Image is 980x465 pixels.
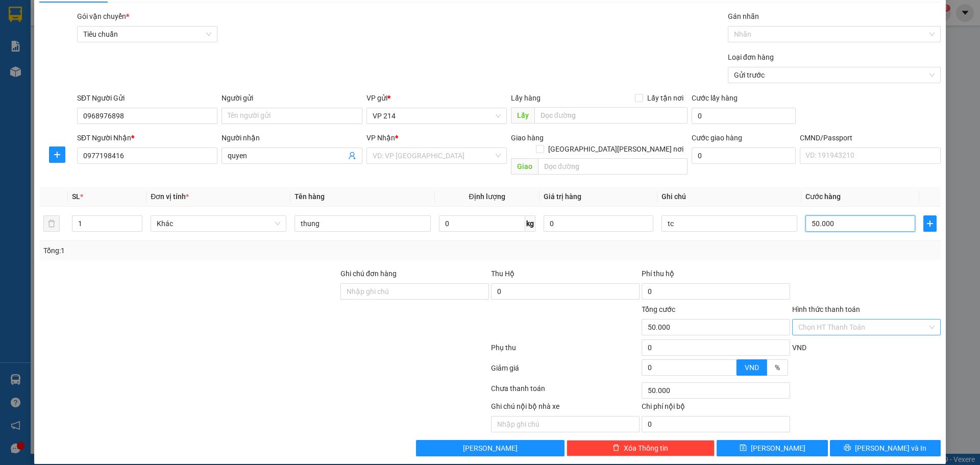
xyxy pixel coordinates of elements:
div: VP gửi [366,92,507,104]
span: Giao hàng [511,134,544,142]
span: plus [924,219,936,228]
span: Lấy hàng [511,94,541,102]
span: SL [72,192,80,201]
span: Tổng cước [642,305,675,313]
label: Ghi chú đơn hàng [340,270,397,278]
input: Cước giao hàng [692,148,796,164]
button: deleteXóa Thông tin [567,440,715,456]
span: Khác [157,216,280,231]
span: plus [50,151,65,159]
button: save[PERSON_NAME] [717,440,827,456]
input: VD: Bàn, Ghế [295,215,430,232]
div: Phí thu hộ [642,268,790,283]
input: 0 [544,215,653,232]
label: Cước giao hàng [692,134,742,142]
button: plus [49,146,65,163]
label: Hình thức thanh toán [792,305,860,313]
div: Ghi chú nội bộ nhà xe [491,401,640,416]
button: [PERSON_NAME] [416,440,565,456]
span: Lấy tận nơi [643,92,688,104]
label: Gán nhãn [728,12,759,20]
span: [GEOGRAPHIC_DATA][PERSON_NAME] nơi [544,143,688,155]
span: Xóa Thông tin [624,443,668,454]
div: CMND/Passport [800,132,940,143]
div: Người gửi [222,92,362,104]
div: Chi phí nội bộ [642,401,790,416]
span: Giao [511,158,538,175]
span: Định lượng [469,192,505,201]
input: Ghi Chú [661,215,797,232]
label: Cước lấy hàng [692,94,738,102]
span: Thu Hộ [491,270,514,278]
div: Giảm giá [490,362,641,380]
input: Nhập ghi chú [491,416,640,432]
span: save [740,444,747,452]
span: % [775,363,780,372]
span: VND [745,363,759,372]
span: Gửi trước [734,67,935,83]
div: Chưa thanh toán [490,383,641,401]
button: delete [43,215,60,232]
span: Tên hàng [295,192,325,201]
span: VP Nhận [366,134,395,142]
span: [PERSON_NAME] [463,443,518,454]
span: Cước hàng [805,192,841,201]
span: delete [612,444,620,452]
span: VP 214 [373,108,501,124]
div: SĐT Người Nhận [77,132,217,143]
span: Tiêu chuẩn [83,27,211,42]
div: Phụ thu [490,342,641,360]
div: Người nhận [222,132,362,143]
div: SĐT Người Gửi [77,92,217,104]
span: [PERSON_NAME] [751,443,805,454]
input: Ghi chú đơn hàng [340,283,489,300]
span: printer [844,444,851,452]
div: Tổng: 1 [43,245,378,256]
label: Loại đơn hàng [728,53,774,61]
span: VND [792,344,806,352]
button: printer[PERSON_NAME] và In [830,440,941,456]
button: plus [923,215,937,232]
th: Ghi chú [657,187,801,207]
span: Lấy [511,107,534,124]
span: Đơn vị tính [151,192,189,201]
input: Dọc đường [538,158,688,175]
span: kg [525,215,535,232]
input: Dọc đường [534,107,688,124]
span: user-add [348,152,356,160]
span: [PERSON_NAME] và In [855,443,926,454]
span: Gói vận chuyển [77,12,129,20]
span: Giá trị hàng [544,192,581,201]
input: Cước lấy hàng [692,108,796,124]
